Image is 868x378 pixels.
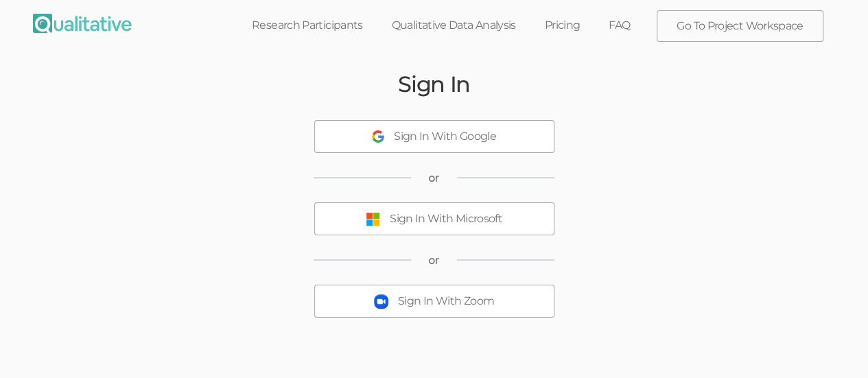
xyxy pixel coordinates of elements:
button: Sign In With Microsoft [314,202,554,235]
a: Go To Project Workspace [657,11,822,41]
div: Sign In With Microsoft [390,211,502,227]
img: Sign In With Microsoft [366,212,380,226]
a: Pricing [530,10,595,40]
iframe: Chat Widget [799,312,868,378]
h2: Sign In [398,72,470,96]
div: Sign In With Zoom [398,294,494,309]
a: FAQ [594,10,644,40]
span: or [428,170,440,186]
span: or [428,252,440,268]
a: Research Participants [237,10,377,40]
div: Sign In With Google [394,129,496,145]
a: Qualitative Data Analysis [377,10,530,40]
img: Qualitative [33,14,132,33]
button: Sign In With Zoom [314,285,554,318]
img: Sign In With Zoom [374,294,388,309]
img: Sign In With Google [372,130,384,143]
button: Sign In With Google [314,120,554,153]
